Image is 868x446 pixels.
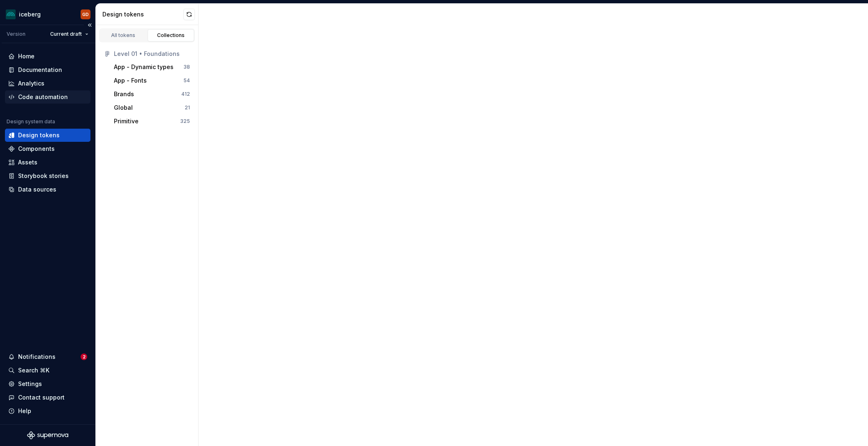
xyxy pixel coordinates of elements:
[5,183,90,196] a: Data sources
[114,50,190,58] div: Level 01 • Foundations
[7,118,55,125] div: Design system data
[102,10,183,18] div: Design tokens
[5,377,90,391] a: Settings
[183,77,190,84] div: 54
[150,32,192,39] div: Collections
[114,90,134,98] div: Brands
[5,169,90,183] a: Storybook stories
[111,101,193,114] button: Global21
[181,91,190,97] div: 412
[18,172,69,180] div: Storybook stories
[82,11,89,18] div: GD
[18,145,55,153] div: Components
[5,90,90,104] a: Code automation
[18,93,68,101] div: Code automation
[18,185,56,194] div: Data sources
[5,364,90,377] button: Search ⌘K
[7,31,25,37] div: Version
[19,10,41,18] div: iceberg
[185,104,190,111] div: 21
[114,76,147,85] div: App - Fonts
[18,366,49,374] div: Search ⌘K
[6,9,16,19] img: 418c6d47-6da6-4103-8b13-b5999f8989a1.png
[5,350,90,363] button: Notifications2
[180,118,190,125] div: 325
[18,380,42,388] div: Settings
[84,19,95,31] button: Collapse sidebar
[18,66,62,74] div: Documentation
[5,391,90,404] button: Contact support
[111,74,193,87] button: App - Fonts54
[111,60,193,74] button: App - Dynamic types38
[111,88,193,101] button: Brands412
[114,117,139,125] div: Primitive
[18,393,65,402] div: Contact support
[5,63,90,76] a: Documentation
[183,64,190,70] div: 38
[18,353,56,361] div: Notifications
[81,354,87,360] span: 2
[27,431,68,439] svg: Supernova Logo
[46,28,92,40] button: Current draft
[50,31,82,37] span: Current draft
[111,115,193,128] button: Primitive325
[18,407,31,415] div: Help
[18,52,35,60] div: Home
[5,142,90,155] a: Components
[18,131,60,139] div: Design tokens
[114,104,133,112] div: Global
[5,50,90,63] a: Home
[5,77,90,90] a: Analytics
[5,156,90,169] a: Assets
[5,129,90,142] a: Design tokens
[103,32,144,39] div: All tokens
[2,5,94,23] button: icebergGD
[18,158,37,166] div: Assets
[114,63,174,71] div: App - Dynamic types
[18,79,44,88] div: Analytics
[5,404,90,418] button: Help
